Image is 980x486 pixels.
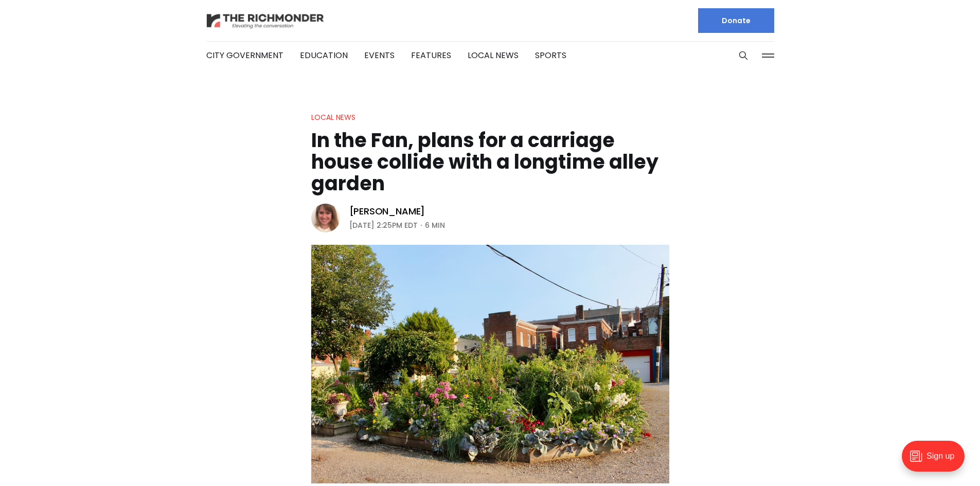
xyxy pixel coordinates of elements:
[349,205,425,218] a: [PERSON_NAME]
[736,48,751,63] button: Search this site
[364,49,395,61] a: Events
[300,49,348,61] a: Education
[411,49,451,61] a: Features
[425,219,445,231] span: 6 min
[311,245,669,483] img: In the Fan, plans for a carriage house collide with a longtime alley garden
[698,8,774,33] a: Donate
[893,436,980,486] iframe: portal-trigger
[349,219,418,231] time: [DATE] 2:25PM EDT
[206,12,325,30] img: The Richmonder
[311,204,340,232] img: Sarah Vogelsong
[206,49,283,61] a: City Government
[468,49,519,61] a: Local News
[311,130,669,194] h1: In the Fan, plans for a carriage house collide with a longtime alley garden
[535,49,566,61] a: Sports
[311,112,355,122] a: Local News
